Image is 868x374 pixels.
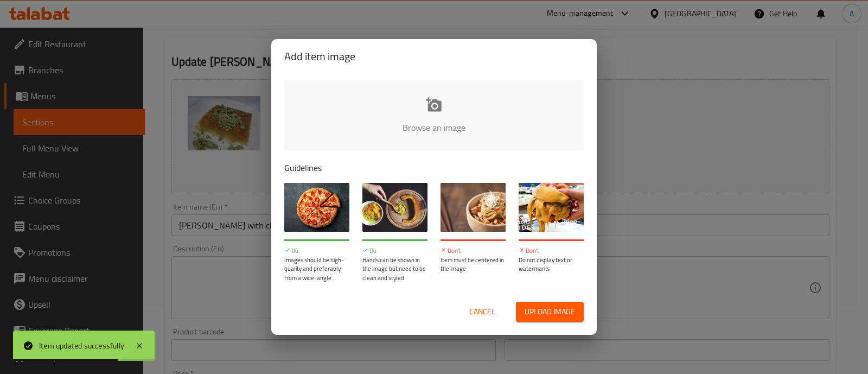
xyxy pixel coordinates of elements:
p: Images should be high-quality and preferably from a wide-angle [284,256,349,283]
p: Don't [441,246,506,256]
p: Item must be centered in the image [441,256,506,274]
div: Item updated successfully [39,340,124,352]
p: Do [362,246,427,256]
span: Upload image [525,305,575,319]
p: Guidelines [284,161,584,174]
h2: Add item image [284,48,584,65]
p: Do not display text or watermarks [519,256,584,274]
span: Cancel [469,305,495,319]
img: guide-img-1@3x.jpg [284,183,349,232]
img: guide-img-4@3x.jpg [519,183,584,232]
p: Do [284,246,349,256]
img: guide-img-2@3x.jpg [362,183,427,232]
button: Cancel [465,302,500,322]
p: Hands can be shown in the image but need to be clean and styled [362,256,427,283]
button: Upload image [516,302,584,322]
p: Don't [519,246,584,256]
img: guide-img-3@3x.jpg [441,183,506,232]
